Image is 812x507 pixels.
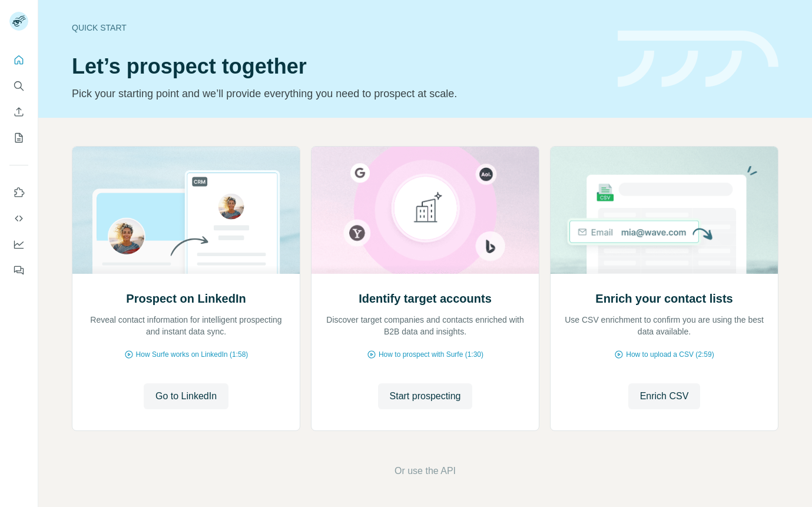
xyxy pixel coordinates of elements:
button: Search [9,75,28,97]
p: Pick your starting point and we’ll provide everything you need to prospect at scale. [72,85,604,102]
span: How to upload a CSV (2:59) [626,349,714,360]
button: Go to LinkedIn [144,383,228,409]
h2: Enrich your contact lists [595,290,733,307]
h2: Identify target accounts [359,290,492,307]
div: Quick start [72,22,604,34]
img: Identify target accounts [311,147,539,274]
button: Enrich CSV [628,383,701,409]
img: banner [618,31,778,88]
button: Dashboard [9,234,28,255]
p: Use CSV enrichment to confirm you are using the best data available. [562,314,766,337]
h1: Let’s prospect together [72,55,604,78]
button: Start prospecting [378,383,473,409]
img: Enrich your contact lists [550,147,778,274]
span: Start prospecting [390,389,461,403]
span: Enrich CSV [640,389,689,403]
button: Or use the API [395,464,456,478]
h2: Prospect on LinkedIn [126,290,246,307]
img: Prospect on LinkedIn [72,147,300,274]
button: Feedback [9,260,28,281]
button: Quick start [9,49,28,71]
span: How to prospect with Surfe (1:30) [379,349,483,360]
button: Enrich CSV [9,101,28,122]
p: Discover target companies and contacts enriched with B2B data and insights. [323,314,527,337]
button: Use Surfe API [9,208,28,229]
p: Reveal contact information for intelligent prospecting and instant data sync. [84,314,288,337]
button: Use Surfe on LinkedIn [9,182,28,203]
span: Go to LinkedIn [155,389,217,403]
button: My lists [9,127,28,148]
span: How Surfe works on LinkedIn (1:58) [136,349,248,360]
